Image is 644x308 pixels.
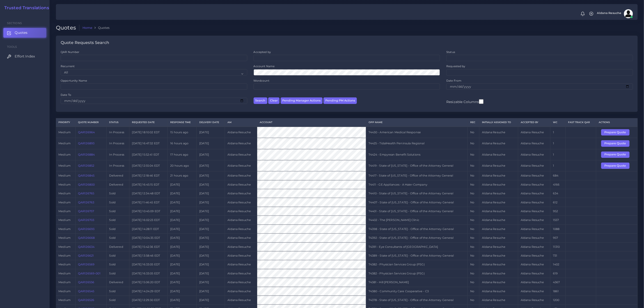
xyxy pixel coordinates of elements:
[225,198,257,207] td: Aldana Resuche
[107,234,129,242] td: Sold
[78,236,95,239] a: QAR126668
[129,171,168,180] td: [DATE] 12:18:46 EDT
[107,149,129,160] td: In Process
[518,234,550,242] td: Aldana Resuche
[129,234,168,242] td: [DATE] 10:04:35 EDT
[58,272,71,275] span: medium
[78,164,94,167] a: QAR126852
[468,160,479,171] td: No
[225,171,257,180] td: Aldana Resuche
[550,138,566,149] td: 1
[468,149,479,160] td: No
[518,149,550,160] td: Aldana Resuche
[595,9,635,18] a: Aldana Resucheavatar
[197,225,225,233] td: [DATE]
[479,138,518,149] td: Aldana Resuche
[366,160,468,171] td: 74419 - State of [US_STATE] - Office of the Attorney General
[225,138,257,149] td: Aldana Resuche
[61,64,75,68] label: Recurrent
[129,269,168,278] td: [DATE] 16:33:05 EDT
[479,296,518,304] td: Aldana Resuche
[78,298,94,302] a: QAR126526
[107,180,129,189] td: Delivered
[58,201,71,204] span: medium
[468,171,479,180] td: No
[479,251,518,260] td: Aldana Resuche
[479,171,518,180] td: Aldana Resuche
[601,130,633,134] a: Prepare Quote
[61,93,71,97] label: Date To
[468,296,479,304] td: No
[366,296,468,304] td: 74378 - State of [US_STATE] - Office of the Attorney General
[58,164,71,167] span: medium
[107,260,129,269] td: Sold
[518,278,550,287] td: Aldana Resuche
[225,180,257,189] td: Aldana Resuche
[61,79,87,83] label: Opportunity Name
[479,160,518,171] td: Aldana Resuche
[518,260,550,269] td: Aldana Resuche
[479,99,484,104] input: Resizable Columns
[58,142,71,145] span: medium
[107,127,129,138] td: In Process
[446,64,465,68] label: Requested by
[468,127,479,138] td: No
[58,209,71,213] span: medium
[479,118,518,127] th: Initially Assigned to
[550,251,566,260] td: 731
[518,251,550,260] td: Aldana Resuche
[468,225,479,233] td: No
[550,189,566,198] td: 634
[518,171,550,180] td: Aldana Resuche
[168,278,197,287] td: [DATE]
[479,216,518,225] td: Aldana Resuche
[366,149,468,160] td: 74424 - Empyrean Benefit Solutions
[107,242,129,251] td: Delivered
[107,216,129,225] td: Sold
[518,180,550,189] td: Aldana Resuche
[129,287,168,296] td: [DATE] 14:24:29 EDT
[58,254,71,257] span: medium
[168,287,197,296] td: [DATE]
[78,254,94,257] a: QAR126621
[550,180,566,189] td: 4166
[78,272,101,275] a: QAR126569-001
[168,296,197,304] td: [DATE]
[168,189,197,198] td: [DATE]
[479,242,518,251] td: Aldana Resuche
[479,278,518,287] td: Aldana Resuche
[129,189,168,198] td: [DATE] 12:34:48 EDT
[58,236,71,239] span: medium
[479,269,518,278] td: Aldana Resuche
[197,160,225,171] td: [DATE]
[601,142,633,145] a: Prepare Quote
[518,198,550,207] td: Aldana Resuche
[518,207,550,216] td: Aldana Resuche
[468,242,479,251] td: No
[366,251,468,260] td: 74389 - State of [US_STATE] - Office of the Attorney General
[518,225,550,233] td: Aldana Resuche
[550,207,566,216] td: 952
[168,225,197,233] td: [DATE]
[550,225,566,233] td: 1088
[446,79,461,83] label: Date From
[197,207,225,216] td: [DATE]
[168,269,197,278] td: [DATE]
[129,242,168,251] td: [DATE] 15:42:36 EDT
[78,290,94,293] a: QAR126545
[78,209,94,213] a: QAR126757
[75,118,107,127] th: Quote Number
[366,234,468,242] td: 74392 - State of [US_STATE] - Office of the Attorney General
[550,260,566,269] td: 1402
[78,192,94,195] a: QAR126765
[107,171,129,180] td: Delivered
[197,287,225,296] td: [DATE]
[254,50,271,54] label: Accepted by
[225,225,257,233] td: Aldana Resuche
[129,118,168,127] th: Requested Date
[366,198,468,207] td: 74407 - State of [US_STATE] - Office of the Attorney General
[518,138,550,149] td: Aldana Resuche
[78,174,94,177] a: QAR126845
[366,180,468,189] td: 74411 - GE Appliances - A Haier Company
[197,260,225,269] td: [DATE]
